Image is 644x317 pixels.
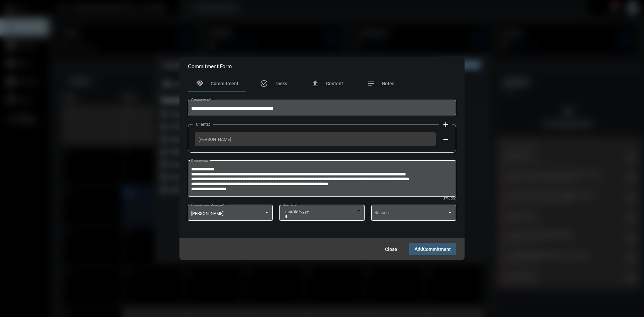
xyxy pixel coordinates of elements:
[275,81,287,86] span: Tasks
[442,136,450,144] mat-icon: remove
[196,80,204,88] mat-icon: handshake
[326,81,343,86] span: Content
[442,120,450,128] mat-icon: add
[385,247,397,252] span: Close
[367,80,375,88] mat-icon: notes
[191,211,223,216] span: [PERSON_NAME]
[311,80,319,88] mat-icon: file_upload
[199,137,432,142] span: [PERSON_NAME]
[188,63,232,69] h2: Commitment Form
[382,81,394,86] span: Notes
[409,243,456,255] button: AddCommitment
[211,81,238,86] span: Commitment
[415,246,451,252] span: Add
[193,122,213,127] label: Clients:
[423,247,451,252] span: Commitment
[380,243,402,255] button: Close
[260,80,268,88] mat-icon: task_alt
[443,197,456,201] mat-hint: 379 / 200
